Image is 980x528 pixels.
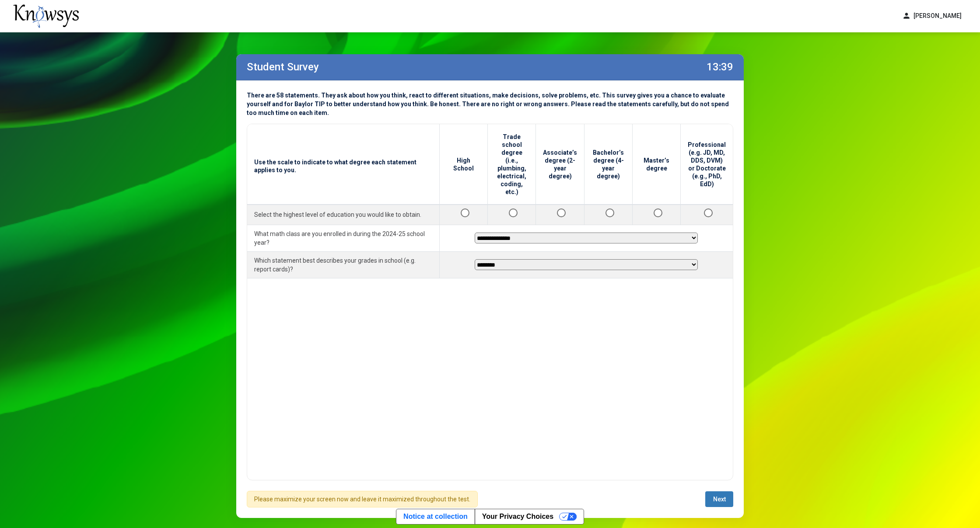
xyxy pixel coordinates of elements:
button: person[PERSON_NAME] [897,9,967,23]
span: There are 58 statements. They ask about how you think, react to different situations, make decisi... [247,92,729,116]
a: Notice at collection [396,509,475,524]
td: Which statement best describes your grades in school (e.g. report cards)? [247,251,440,278]
span: person [902,11,911,21]
th: Trade school degree (i.e., plumbing, electrical, coding, etc.) [488,124,536,205]
div: Please maximize your screen now and leave it maximized throughout the test. [247,491,478,507]
label: Student Survey [247,61,319,73]
td: What math class are you enrolled in during the 2024-25 school year? [247,225,440,251]
th: Master’s degree [633,124,681,205]
th: Bachelor’s degree (4-year degree) [584,124,633,205]
span: Use the scale to indicate to what degree each statement applies to you. [254,158,432,174]
img: knowsys-logo.png [13,4,79,28]
th: High School [440,124,488,205]
td: Select the highest level of education you would like to obtain. [247,205,440,225]
label: 13:39 [707,61,733,73]
button: Next [705,491,733,507]
th: Associate’s degree (2-year degree) [536,124,584,205]
button: Your Privacy Choices [475,509,584,524]
th: Professional (e.g. JD, MD, DDS, DVM) or Doctorate (e.g., PhD, EdD) [681,124,733,205]
span: Next [713,496,726,503]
